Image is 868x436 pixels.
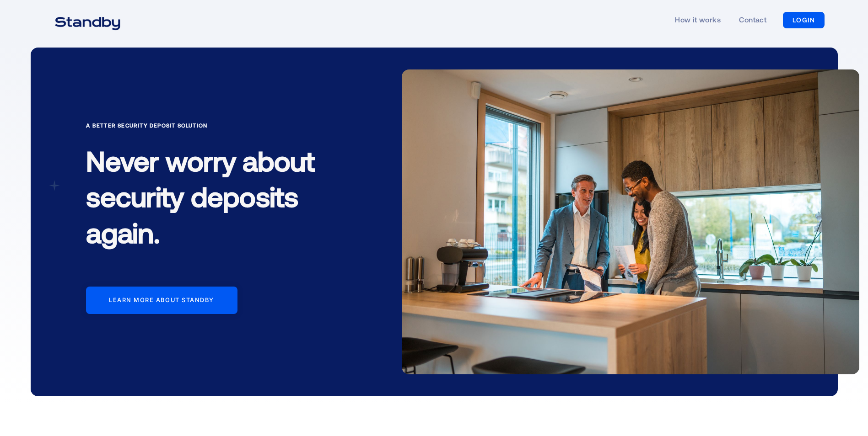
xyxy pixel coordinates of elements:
div: Learn more about standby [109,297,214,304]
a: Learn more about standby [86,287,237,314]
div: A Better Security Deposit Solution [86,121,342,130]
a: LOGIN [783,12,825,28]
a: home [43,11,132,29]
h1: Never worry about security deposits again. [86,135,342,265]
